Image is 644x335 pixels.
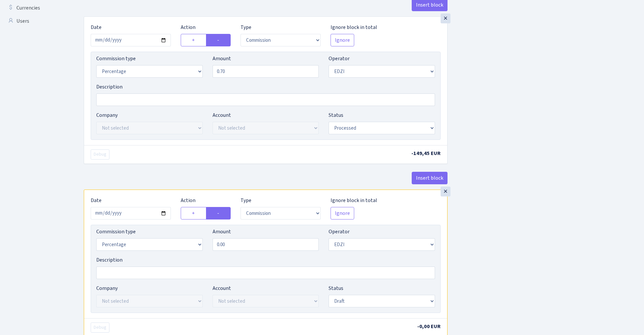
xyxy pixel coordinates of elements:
label: Operator [329,228,350,236]
label: Company [96,111,118,119]
button: Ignore [331,34,354,46]
label: Description [96,256,123,264]
label: - [206,207,231,219]
label: Type [241,196,251,204]
div: × [441,187,450,196]
label: Company [96,284,118,292]
label: - [206,34,231,46]
label: Operator [329,55,350,63]
button: Insert block [412,172,448,184]
label: + [181,207,206,219]
label: Date [91,196,102,204]
label: Amount [213,228,231,236]
label: Action [181,196,195,204]
button: Debug [91,322,109,333]
label: Amount [213,55,231,63]
span: -149,45 EUR [411,150,441,157]
button: Ignore [331,207,354,219]
a: Currencies [3,1,69,14]
span: -0,00 EUR [417,323,441,330]
a: Users [3,14,69,28]
label: Status [329,111,343,119]
label: Description [96,83,123,91]
button: Debug [91,149,109,160]
label: Status [329,284,343,292]
label: Date [91,23,102,31]
label: Commission type [96,228,136,236]
div: × [441,13,450,23]
label: Ignore block in total [331,196,377,204]
label: Action [181,23,195,31]
label: Account [213,111,231,119]
label: + [181,34,206,46]
label: Ignore block in total [331,23,377,31]
label: Type [241,23,251,31]
label: Commission type [96,55,136,63]
label: Account [213,284,231,292]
